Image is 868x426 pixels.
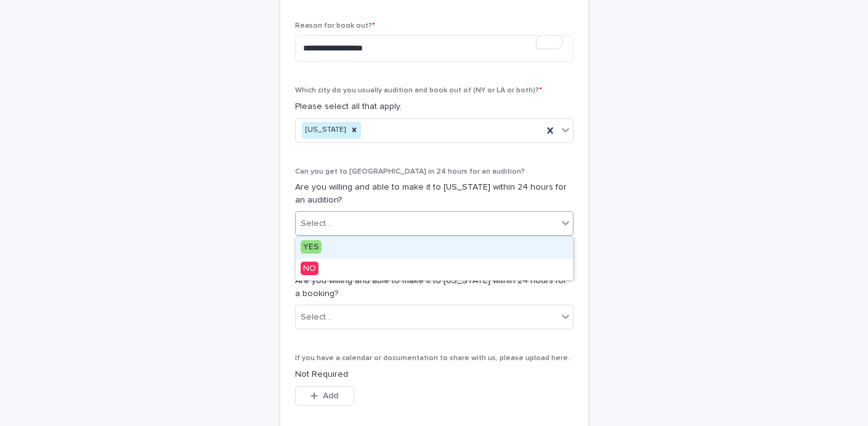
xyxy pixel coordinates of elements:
div: NO [296,259,573,280]
span: YES [301,240,322,254]
div: Select... [301,311,331,324]
p: Not Required [295,368,574,381]
p: Are you willing and able to make it to [US_STATE] within 24 hours for an audition? [295,181,574,207]
p: Are you willing and able to make it to [US_STATE] within 24 hours for a booking? [295,275,574,300]
span: Reason for book out? [295,22,375,30]
div: [US_STATE] [302,122,347,139]
div: Select... [301,217,331,230]
button: Add [295,386,354,406]
span: Can you get to [GEOGRAPHIC_DATA] in 24 hours for an audition? [295,168,525,175]
span: Which city do you usually audition and book out of (NY or LA or both)? [295,87,542,94]
div: YES [296,237,573,259]
span: Add [323,392,338,400]
textarea: To enrich screen reader interactions, please activate Accessibility in Grammarly extension settings [295,35,574,62]
span: If you have a calendar or documentation to share with us, please upload here. [295,355,570,362]
span: NO [301,262,318,275]
p: Please select all that apply. [295,100,574,113]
